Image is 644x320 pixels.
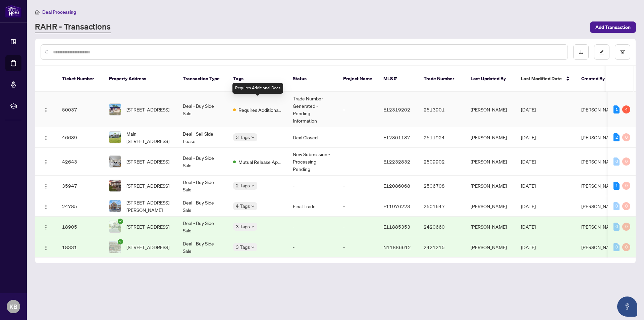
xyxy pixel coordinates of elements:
[5,5,21,17] img: logo
[236,133,250,141] span: 3 Tags
[622,202,630,210] div: 0
[620,50,625,54] span: filter
[177,217,228,237] td: Deal - Buy Side Sale
[57,148,104,176] td: 42643
[465,217,516,237] td: [PERSON_NAME]
[177,127,228,148] td: Deal - Sell Side Lease
[251,136,255,139] span: down
[41,104,51,115] button: Logo
[521,224,536,230] span: [DATE]
[613,202,620,210] div: 0
[383,106,410,112] span: E12319202
[126,158,169,165] span: [STREET_ADDRESS]
[43,204,49,210] img: Logo
[465,127,516,148] td: [PERSON_NAME]
[573,44,589,60] button: download
[516,66,576,92] th: Last Modified Date
[251,204,255,208] span: down
[521,106,536,112] span: [DATE]
[581,224,618,230] span: [PERSON_NAME]
[41,201,51,212] button: Logo
[613,243,620,251] div: 0
[126,182,169,189] span: [STREET_ADDRESS]
[109,156,121,167] img: thumbnail-img
[287,66,338,92] th: Status
[338,92,378,127] td: -
[338,237,378,258] td: -
[109,241,121,253] img: thumbnail-img
[236,243,250,251] span: 3 Tags
[465,196,516,217] td: [PERSON_NAME]
[41,242,51,253] button: Logo
[383,224,410,230] span: E11885353
[418,127,465,148] td: 2511924
[465,237,516,258] td: [PERSON_NAME]
[383,134,410,140] span: E12301187
[383,203,410,209] span: E11976223
[338,196,378,217] td: -
[338,176,378,196] td: -
[465,66,516,92] th: Last Updated By
[236,182,250,189] span: 2 Tags
[521,203,536,209] span: [DATE]
[581,203,618,209] span: [PERSON_NAME]
[581,183,618,189] span: [PERSON_NAME]
[126,199,172,214] span: [STREET_ADDRESS][PERSON_NAME]
[581,244,618,250] span: [PERSON_NAME]
[617,296,637,317] button: Open asap
[581,134,618,140] span: [PERSON_NAME]
[287,237,338,258] td: -
[287,127,338,148] td: Deal Closed
[613,133,620,141] div: 2
[615,44,630,60] button: filter
[622,133,630,141] div: 0
[35,10,40,14] span: home
[418,217,465,237] td: 2420660
[383,158,410,165] span: E12232832
[418,237,465,258] td: 2421215
[287,176,338,196] td: -
[338,217,378,237] td: -
[177,66,228,92] th: Transaction Type
[9,302,17,311] span: KB
[126,223,169,230] span: [STREET_ADDRESS]
[521,244,536,250] span: [DATE]
[126,106,169,113] span: [STREET_ADDRESS]
[383,244,411,250] span: N11886612
[622,243,630,251] div: 0
[177,148,228,176] td: Deal - Buy Side Sale
[126,130,172,145] span: Main-[STREET_ADDRESS]
[236,223,250,230] span: 3 Tags
[177,92,228,127] td: Deal - Buy Side Sale
[287,148,338,176] td: New Submission - Processing Pending
[57,127,104,148] td: 46689
[418,148,465,176] td: 2509902
[622,223,630,231] div: 0
[43,225,49,230] img: Logo
[57,92,104,127] td: 50037
[238,158,282,166] span: Mutual Release Approved
[251,225,255,228] span: down
[418,176,465,196] td: 2506708
[109,180,121,191] img: thumbnail-img
[41,132,51,143] button: Logo
[418,196,465,217] td: 2501647
[338,148,378,176] td: -
[57,176,104,196] td: 35947
[41,156,51,167] button: Logo
[251,245,255,249] span: down
[251,184,255,187] span: down
[126,243,169,251] span: [STREET_ADDRESS]
[599,50,604,54] span: edit
[35,21,111,33] a: RAHR - Transactions
[521,158,536,165] span: [DATE]
[595,22,631,33] span: Add Transaction
[521,75,562,82] span: Last Modified Date
[232,83,283,94] div: Requires Additional Docs
[378,66,418,92] th: MLS #
[109,104,121,115] img: thumbnail-img
[338,66,378,92] th: Project Name
[42,9,76,15] span: Deal Processing
[43,245,49,250] img: Logo
[521,183,536,189] span: [DATE]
